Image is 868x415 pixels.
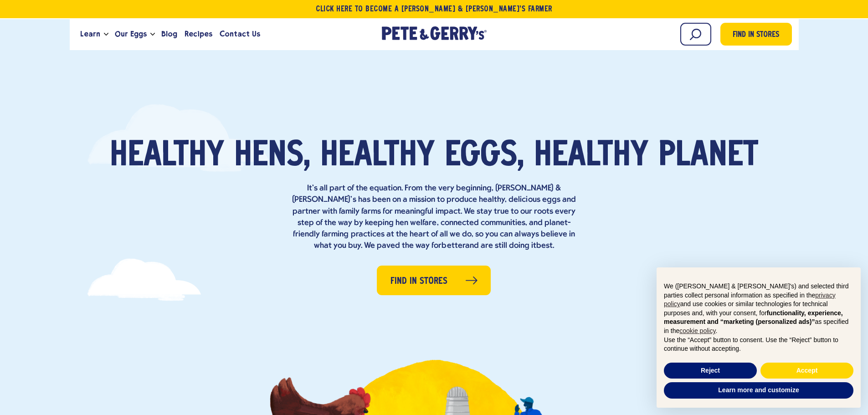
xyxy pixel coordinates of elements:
a: Find in Stores [720,23,792,46]
span: Healthy [110,139,224,174]
span: Find in Stores [733,29,779,41]
span: healthy [320,139,435,174]
a: Recipes [181,22,216,46]
input: Search [680,23,711,46]
a: Blog [158,22,181,46]
button: Accept [760,363,853,379]
span: Contact Us [220,28,260,40]
span: hens, [234,139,310,174]
p: Use the “Accept” button to consent. Use the “Reject” button to continue without accepting. [664,336,853,354]
span: Recipes [185,28,212,40]
span: Our Eggs [115,28,147,40]
span: eggs, [445,139,524,174]
strong: best [536,241,553,250]
span: Blog [161,28,177,40]
p: We ([PERSON_NAME] & [PERSON_NAME]'s) and selected third parties collect personal information as s... [664,282,853,336]
button: Open the dropdown menu for Learn [104,33,108,36]
strong: better [442,241,465,250]
span: Find in Stores [390,274,447,288]
a: Our Eggs [111,22,150,46]
span: healthy [534,139,648,174]
a: Find in Stores [377,266,491,295]
p: It’s all part of the equation. From the very beginning, [PERSON_NAME] & [PERSON_NAME]’s has been ... [288,183,580,251]
button: Open the dropdown menu for Our Eggs [150,33,155,36]
button: Learn more and customize [664,382,853,399]
a: Contact Us [216,22,264,46]
span: Learn [80,28,100,40]
span: planet [658,139,758,174]
a: Learn [77,22,104,46]
button: Reject [664,363,757,379]
a: cookie policy [679,327,715,334]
